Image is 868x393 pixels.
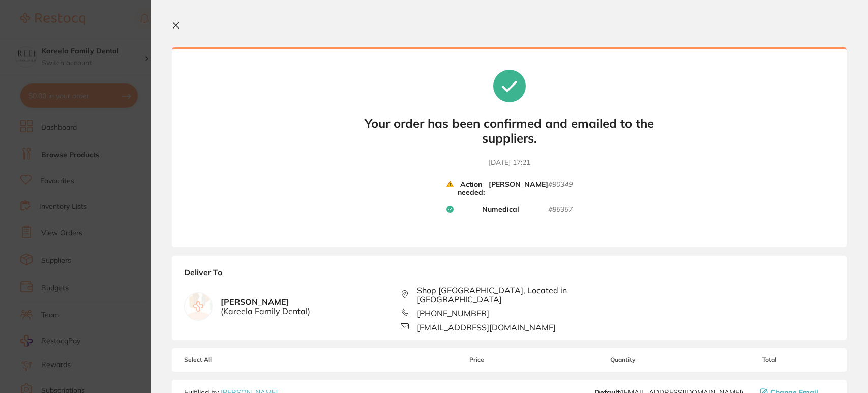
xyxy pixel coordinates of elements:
[417,323,556,332] span: [EMAIL_ADDRESS][DOMAIN_NAME]
[454,180,489,198] b: Action needed:
[548,205,573,214] small: # 86367
[548,180,573,198] small: # 90349
[357,116,662,146] b: Your order has been confirmed and emailed to the suppliers.
[185,293,212,320] img: empty.jpg
[184,268,834,286] b: Deliver To
[704,356,834,363] span: Total
[542,356,704,363] span: Quantity
[417,308,489,318] span: [PHONE_NUMBER]
[417,286,617,304] span: Shop [GEOGRAPHIC_DATA], Located in [GEOGRAPHIC_DATA]
[184,356,286,363] span: Select All
[221,306,310,316] span: ( Kareela Family Dental )
[221,297,310,316] b: [PERSON_NAME]
[489,180,548,198] b: [PERSON_NAME]
[482,205,519,214] b: Numedical
[412,356,542,363] span: Price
